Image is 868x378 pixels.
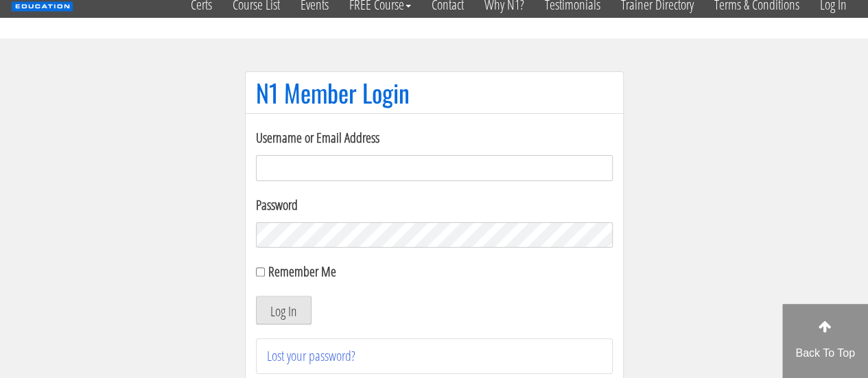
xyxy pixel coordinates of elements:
[256,79,613,106] h1: N1 Member Login
[267,346,355,365] a: Lost your password?
[256,128,613,148] label: Username or Email Address
[782,345,868,362] p: Back To Top
[256,195,613,215] label: Password
[256,296,312,324] button: Log In
[268,262,336,281] label: Remember Me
